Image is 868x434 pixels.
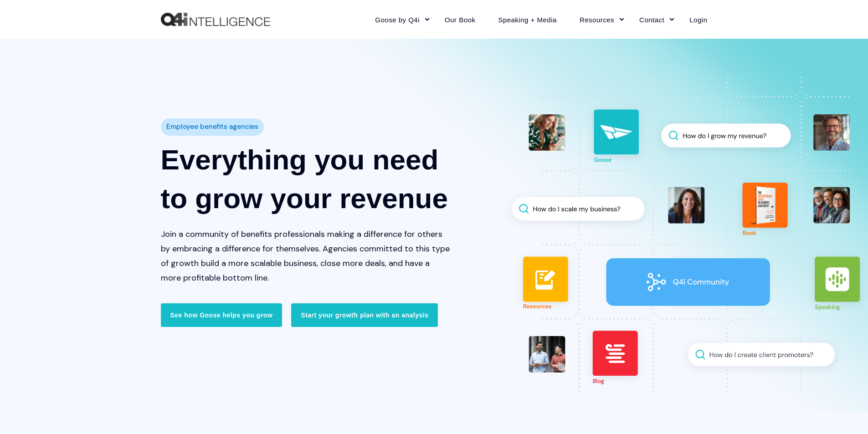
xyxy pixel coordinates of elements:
[161,303,282,327] a: See how Goose helps you grow
[161,13,270,26] img: Q4intelligence, LLC logo
[166,120,258,133] span: Employee benefits agencies
[291,303,438,327] a: Start your growth plan with an analysis
[161,140,451,218] h1: Everything you need to grow your revenue
[161,227,451,285] p: Join a community of benefits professionals making a difference for others by embracing a differen...
[161,13,270,26] a: Back to Home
